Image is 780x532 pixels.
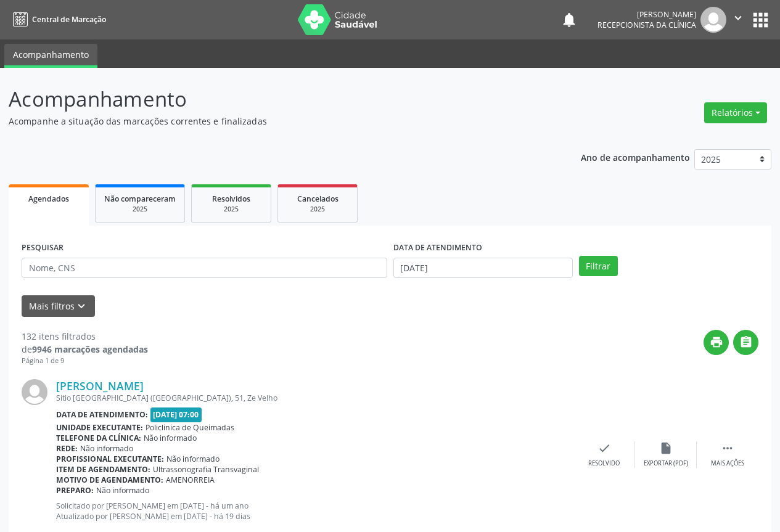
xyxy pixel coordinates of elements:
[711,459,744,468] div: Mais ações
[393,258,573,279] input: Selecione um intervalo
[750,9,771,31] button: apps
[726,7,750,33] button: 
[166,454,220,464] span: Não informado
[56,485,94,496] b: Preparo:
[721,441,734,455] i: 
[9,115,543,128] p: Acompanhe a situação das marcações correntes e finalizadas
[56,379,144,393] a: [PERSON_NAME]
[144,433,197,443] span: Não informado
[588,459,620,468] div: Resolvido
[22,343,148,356] div: de
[659,441,673,455] i: insert_drive_file
[22,379,47,405] img: img
[146,422,234,433] span: Policlinica de Queimadas
[287,205,348,214] div: 2025
[56,393,573,403] div: Sitio [GEOGRAPHIC_DATA] ([GEOGRAPHIC_DATA]), 51, Ze Velho
[700,7,726,33] img: img
[4,44,97,68] a: Acompanhamento
[560,11,578,28] button: notifications
[56,454,164,464] b: Profissional executante:
[56,443,78,454] b: Rede:
[75,300,88,313] i: keyboard_arrow_down
[96,485,149,496] span: Não informado
[297,194,339,204] span: Cancelados
[56,501,573,522] p: Solicitado por [PERSON_NAME] em [DATE] - há um ano Atualizado por [PERSON_NAME] em [DATE] - há 19...
[104,205,176,214] div: 2025
[22,356,148,366] div: Página 1 de 9
[200,205,262,214] div: 2025
[731,11,745,25] i: 
[579,256,618,277] button: Filtrar
[597,9,696,20] div: [PERSON_NAME]
[56,475,163,485] b: Motivo de agendamento:
[22,295,95,317] button: Mais filtroskeyboard_arrow_down
[153,464,259,475] span: Ultrassonografia Transvaginal
[32,343,148,355] strong: 9946 marcações agendadas
[739,335,753,349] i: 
[9,84,543,115] p: Acompanhamento
[733,330,758,355] button: 
[9,9,106,30] a: Central de Marcação
[150,407,202,422] span: [DATE] 07:00
[56,409,148,420] b: Data de atendimento:
[22,330,148,343] div: 132 itens filtrados
[644,459,688,468] div: Exportar (PDF)
[393,239,482,258] label: DATA DE ATENDIMENTO
[22,258,387,279] input: Nome, CNS
[56,464,150,475] b: Item de agendamento:
[704,102,767,123] button: Relatórios
[56,422,143,433] b: Unidade executante:
[597,20,696,30] span: Recepcionista da clínica
[80,443,133,454] span: Não informado
[166,475,215,485] span: AMENORREIA
[710,335,723,349] i: print
[56,433,141,443] b: Telefone da clínica:
[704,330,729,355] button: print
[581,149,690,165] p: Ano de acompanhamento
[28,194,69,204] span: Agendados
[32,14,106,25] span: Central de Marcação
[22,239,64,258] label: PESQUISAR
[597,441,611,455] i: check
[104,194,176,204] span: Não compareceram
[212,194,250,204] span: Resolvidos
